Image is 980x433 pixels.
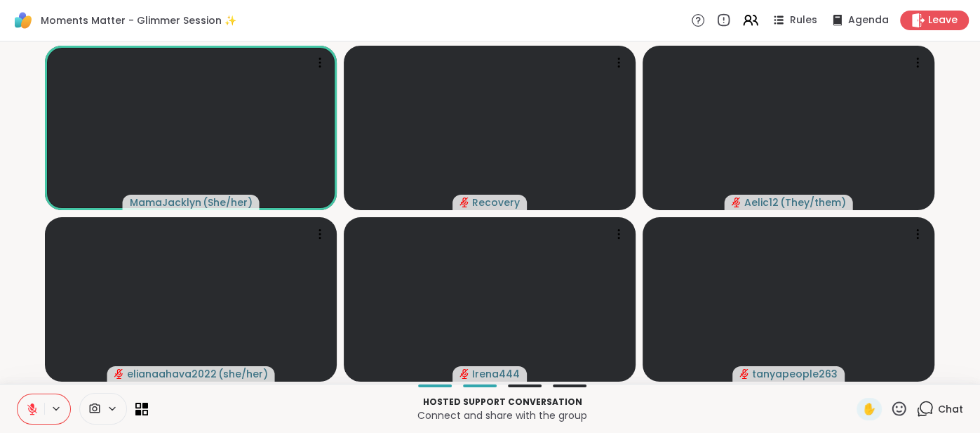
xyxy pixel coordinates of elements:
span: ( She/her ) [203,195,253,209]
span: audio-muted [114,369,124,379]
span: Rules [790,13,817,27]
span: Irena444 [472,367,520,381]
span: audio-muted [459,198,469,207]
span: Chat [938,402,963,416]
span: audio-muted [732,198,741,207]
span: MamaJacklyn [130,195,201,209]
img: ShareWell Logomark [11,8,35,32]
span: audio-muted [739,369,749,379]
span: tanyapeople263 [752,367,838,381]
span: Aelic12 [744,195,779,209]
span: ✋ [862,401,876,418]
span: ( They/them ) [780,195,846,209]
span: Moments Matter - Glimmer Session ✨ [41,13,236,27]
span: elianaahava2022 [127,367,217,381]
span: Agenda [848,13,889,27]
span: Recovery [472,195,520,209]
p: Hosted support conversation [156,396,848,408]
p: Connect and share with the group [156,408,848,422]
span: ( she/her ) [218,367,268,381]
span: Leave [928,13,958,27]
span: audio-muted [459,369,469,379]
